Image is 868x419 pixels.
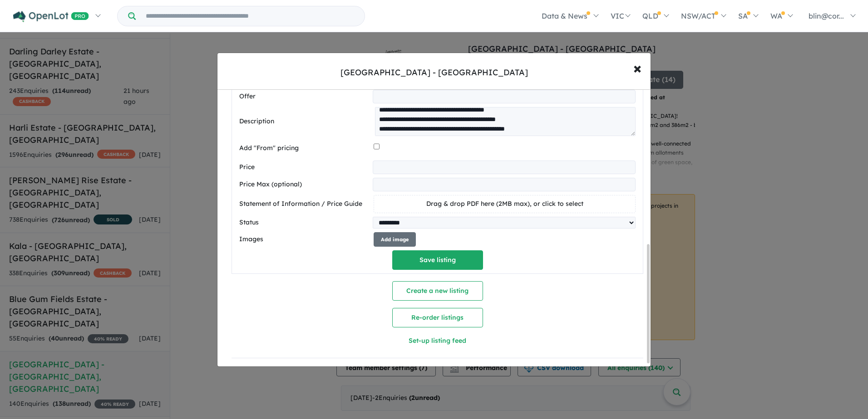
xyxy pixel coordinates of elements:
input: Try estate name, suburb, builder or developer [138,6,363,26]
span: blin@cor... [809,11,844,20]
label: Price [239,162,369,173]
label: Add "From" pricing [239,143,370,154]
div: [GEOGRAPHIC_DATA] - [GEOGRAPHIC_DATA] [340,67,528,78]
label: Status [239,217,369,228]
label: Description [239,116,371,127]
button: Set-up listing feed [335,331,541,351]
button: Re-order listings [392,308,483,327]
button: Add image [374,232,416,247]
label: Offer [239,91,369,102]
button: Create a new listing [392,281,483,301]
span: × [633,58,641,78]
img: Openlot PRO Logo White [13,11,89,22]
label: Images [239,234,370,245]
span: Drag & drop PDF here (2MB max), or click to select [426,200,583,208]
label: Price Max (optional) [239,179,369,190]
button: Save listing [392,250,483,270]
label: Statement of Information / Price Guide [239,199,370,209]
